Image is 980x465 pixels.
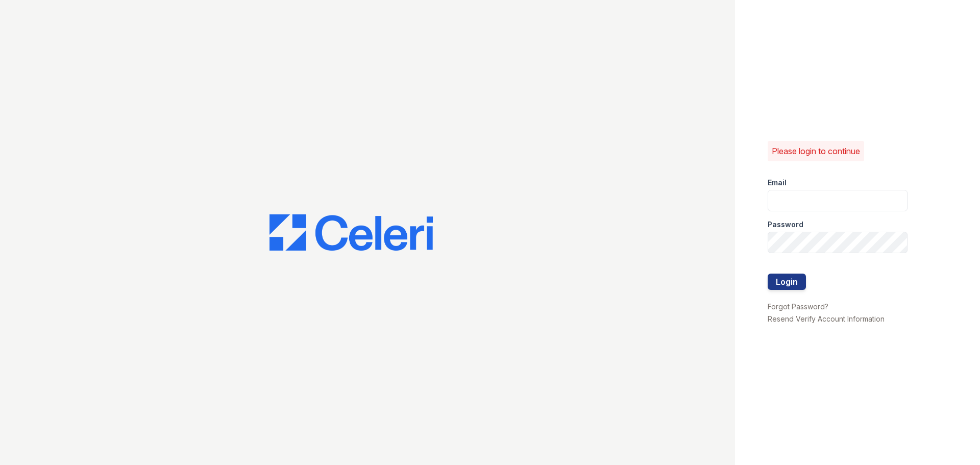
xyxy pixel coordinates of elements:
img: CE_Logo_Blue-a8612792a0a2168367f1c8372b55b34899dd931a85d93a1a3d3e32e68fde9ad4.png [269,214,433,251]
label: Email [768,178,787,188]
p: Please login to continue [772,145,860,157]
label: Password [768,219,803,230]
button: Login [768,274,806,290]
a: Forgot Password? [768,302,828,311]
a: Resend Verify Account Information [768,314,885,323]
